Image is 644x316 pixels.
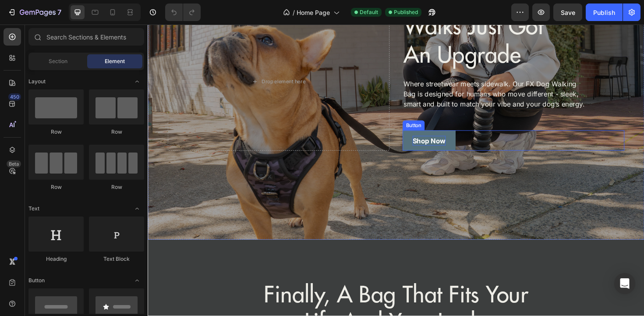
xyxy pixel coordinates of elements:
[130,75,144,89] span: Toggle open
[28,277,45,284] span: Button
[586,4,623,21] button: Publish
[297,8,330,17] span: Home Page
[89,128,144,136] div: Row
[280,118,315,128] p: Shop Now
[7,160,21,167] div: Beta
[561,9,575,16] span: Save
[89,183,144,191] div: Row
[28,128,84,136] div: Row
[165,4,201,21] div: Undo/Redo
[293,8,295,17] span: /
[28,205,39,213] span: Text
[49,57,67,65] span: Section
[89,255,144,263] div: Text Block
[271,58,464,89] p: Where streetwear meets sidewalk. Our FX Dog Walking Bag is designed for humans who move different...
[28,255,84,263] div: Heading
[272,103,291,111] div: Button
[553,4,582,21] button: Save
[593,8,615,17] div: Publish
[614,273,635,294] div: Open Intercom Messenger
[28,28,144,46] input: Search Sections & Elements
[57,7,61,18] p: 7
[270,112,326,134] a: Shop Now
[394,8,418,16] span: Published
[4,4,65,21] button: 7
[130,202,144,216] span: Toggle open
[148,25,644,316] iframe: Design area
[8,93,21,100] div: 450
[360,8,378,16] span: Default
[28,78,46,85] span: Layout
[28,183,84,191] div: Row
[105,57,125,65] span: Element
[130,273,144,288] span: Toggle open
